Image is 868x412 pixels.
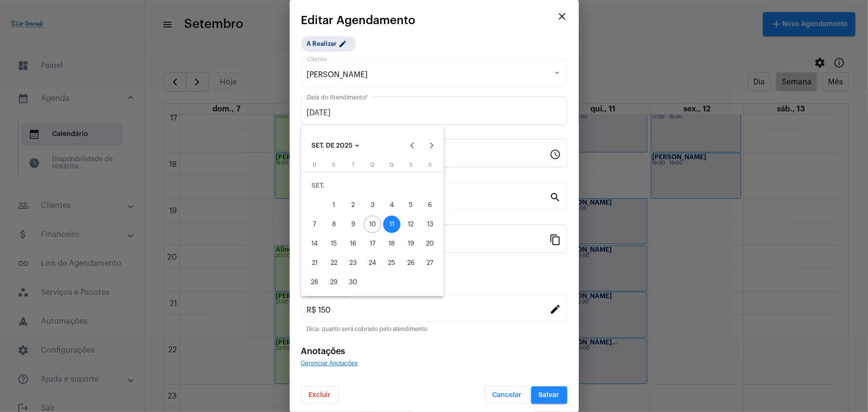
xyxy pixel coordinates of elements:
[364,196,381,214] div: 3
[409,162,413,167] span: S
[305,273,324,292] button: 28 de setembro de 2025
[364,235,381,252] div: 17
[364,216,381,233] div: 10
[389,162,394,167] span: Q
[382,195,401,215] button: 4 de setembro de 2025
[421,234,440,253] button: 20 de setembro de 2025
[363,253,382,273] button: 24 de setembro de 2025
[345,235,362,252] div: 16
[324,253,344,273] button: 22 de setembro de 2025
[332,162,335,167] span: S
[311,142,352,149] span: SET. DE 2025
[401,253,421,273] button: 26 de setembro de 2025
[352,162,355,167] span: T
[306,216,323,233] div: 7
[401,234,421,253] button: 19 de setembro de 2025
[383,196,401,214] div: 4
[382,215,401,234] button: 11 de setembro de 2025
[313,162,317,167] span: D
[324,195,344,215] button: 1 de setembro de 2025
[344,215,363,234] button: 9 de setembro de 2025
[304,136,367,155] button: Choose month and year
[324,215,344,234] button: 8 de setembro de 2025
[344,195,363,215] button: 2 de setembro de 2025
[345,196,362,214] div: 2
[363,234,382,253] button: 17 de setembro de 2025
[305,253,324,273] button: 21 de setembro de 2025
[325,235,343,252] div: 15
[382,234,401,253] button: 18 de setembro de 2025
[421,195,440,215] button: 6 de setembro de 2025
[305,234,324,253] button: 14 de setembro de 2025
[305,215,324,234] button: 7 de setembro de 2025
[364,254,381,272] div: 24
[370,162,374,167] span: Q
[422,254,439,272] div: 27
[363,215,382,234] button: 10 de setembro de 2025
[402,196,420,214] div: 5
[422,196,439,214] div: 6
[383,235,401,252] div: 18
[306,274,323,291] div: 28
[324,234,344,253] button: 15 de setembro de 2025
[363,195,382,215] button: 3 de setembro de 2025
[422,136,441,155] button: Next month
[428,162,432,167] span: S
[401,215,421,234] button: 12 de setembro de 2025
[383,216,401,233] div: 11
[306,254,323,272] div: 21
[306,235,323,252] div: 14
[401,195,421,215] button: 5 de setembro de 2025
[382,253,401,273] button: 25 de setembro de 2025
[421,215,440,234] button: 13 de setembro de 2025
[324,273,344,292] button: 29 de setembro de 2025
[345,254,362,272] div: 23
[383,254,401,272] div: 25
[345,216,362,233] div: 9
[325,216,343,233] div: 8
[344,273,363,292] button: 30 de setembro de 2025
[402,136,422,155] button: Previous month
[344,253,363,273] button: 23 de setembro de 2025
[421,253,440,273] button: 27 de setembro de 2025
[402,235,420,252] div: 19
[325,254,343,272] div: 22
[305,176,440,195] td: SET.
[325,196,343,214] div: 1
[402,254,420,272] div: 26
[345,274,362,291] div: 30
[344,234,363,253] button: 16 de setembro de 2025
[422,216,439,233] div: 13
[325,274,343,291] div: 29
[402,216,420,233] div: 12
[422,235,439,252] div: 20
